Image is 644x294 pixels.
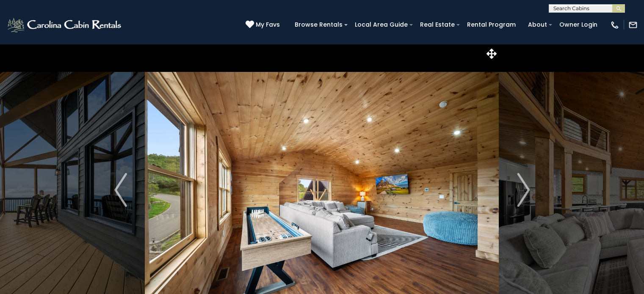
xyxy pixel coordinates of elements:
[416,18,459,31] a: Real Estate
[555,18,602,31] a: Owner Login
[6,16,124,33] img: White-1-2.png
[114,173,127,207] img: arrow
[463,18,520,31] a: Rental Program
[610,20,619,30] img: phone-regular-white.png
[517,173,530,207] img: arrow
[290,18,347,31] a: Browse Rentals
[256,20,280,29] span: My Favs
[524,18,551,31] a: About
[351,18,412,31] a: Local Area Guide
[628,20,638,30] img: mail-regular-white.png
[246,20,282,30] a: My Favs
